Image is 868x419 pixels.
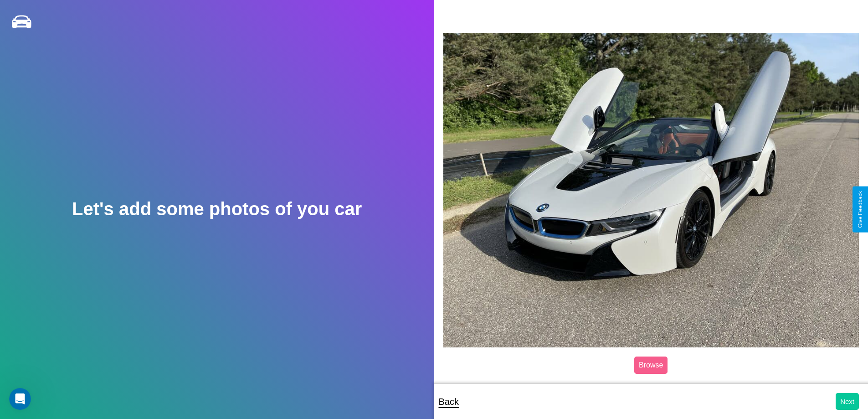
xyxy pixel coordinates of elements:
div: Give Feedback [857,191,863,228]
iframe: Intercom live chat [9,388,31,410]
label: Browse [634,357,668,374]
button: Next [836,393,859,410]
h2: Let's add some photos of you car [72,199,362,219]
img: posted [443,33,859,347]
p: Back [439,393,459,410]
